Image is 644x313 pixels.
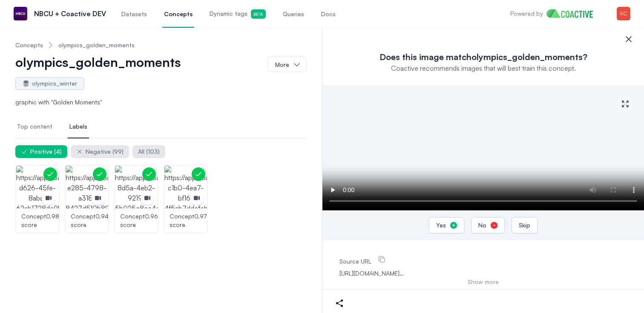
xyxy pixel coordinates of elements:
nav: Breadcrumb [15,34,307,56]
button: Negative (99) [71,145,129,158]
p: Concept score [21,212,46,229]
span: Concepts [164,10,193,18]
span: All ( 103 ) [138,147,160,156]
button: Skip [512,217,538,233]
h1: olympics_golden_moments [15,56,181,72]
button: More [268,57,307,72]
img: Menu for the logged in user [617,7,630,20]
p: Concept score [120,212,145,229]
p: 0.96 [145,212,158,229]
img: Positive Example [145,170,153,178]
button: graphic with "Golden Moments" [15,98,114,106]
span: Negative ( 99 ) [86,147,124,156]
img: https://app.coactive.ai/assets/ui/images/coactive/olympics_winter_1743623952641/be57063b-d626-45f... [16,166,59,208]
p: NBCU + Coactive DEV [34,9,106,19]
img: Positive Example [46,170,54,178]
span: Beta [251,9,266,19]
span: olympics_winter [32,79,77,88]
div: No [478,221,486,230]
a: Concepts [15,41,43,49]
img: https://app.coactive.ai/assets/ui/images/coactive/olympics_winter_1743623952641/3245ae55-e285-479... [66,166,108,208]
button: Top content [15,115,54,138]
button: Show more [339,278,627,286]
span: … [400,270,404,277]
img: https://app.coactive.ai/assets/ui/images/coactive/olympics_winter_1743623952641/83c1144c-c1b0-4ea... [164,166,207,208]
img: NBCU + Coactive DEV [14,7,27,20]
span: Dynamic tags [210,9,266,19]
img: Positive Example [95,170,103,178]
span: graphic with "Golden Moments" [15,98,102,106]
nav: Tabs [15,115,307,138]
span: Positive ( 4 ) [30,147,62,156]
span: Queries [283,10,304,18]
p: Concept score [71,212,95,229]
p: 0.94 [95,212,109,229]
div: Yes [436,221,446,230]
span: Top content [17,122,52,131]
a: olympics_winter [15,77,84,90]
p: Powered by [510,9,543,18]
span: Datasets [121,10,147,18]
img: Home [546,9,600,18]
button: No [471,217,505,233]
p: 0.98 [46,212,59,229]
label: Source URL [339,258,388,265]
p: Coactive recommends images that will best train this concept. [391,63,576,73]
button: All (103) [132,145,165,158]
button: Source URL [376,254,388,266]
span: https://nbcu-mgds-video-repo.s3.amazonaws.com/videos/chronos/olympics/winter/beijing_2022/USA_Ove... [339,269,627,278]
h2: Does this image match olympics_golden_moments ? [379,51,587,63]
a: olympics_golden_moments [58,41,135,49]
img: Positive Example [194,170,202,178]
button: Labels [68,115,89,138]
div: Skip [519,221,530,230]
button: Yes [429,217,464,233]
p: Concept score [170,212,194,229]
img: https://app.coactive.ai/assets/ui/images/coactive/olympics_winter_1743623952641/8d6cb84e-8d5a-4eb... [115,166,158,208]
p: 0.97 [194,212,207,229]
button: Positive (4) [15,145,67,158]
span: Labels [69,122,87,131]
